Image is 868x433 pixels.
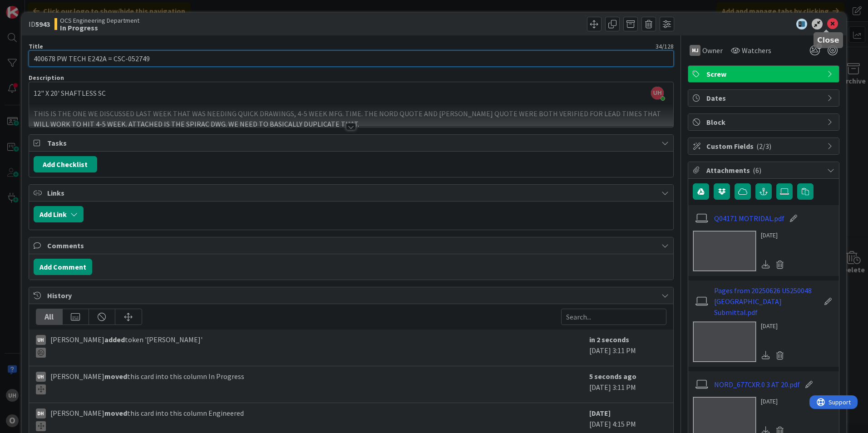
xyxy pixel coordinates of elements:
[19,1,41,12] span: Support
[34,156,97,172] button: Add Checklist
[50,334,202,358] span: [PERSON_NAME] token '[PERSON_NAME]'
[104,372,127,381] b: moved
[753,166,761,175] span: ( 6 )
[104,408,127,418] b: moved
[34,88,669,98] p: 12" X 20' SHAFTLESS SC
[761,259,771,271] div: Download
[46,42,674,50] div: 34 / 128
[47,187,657,198] span: Links
[714,379,800,390] a: NORD_677CXR.0 3 AT 20.pdf
[47,240,657,251] span: Comments
[34,206,84,222] button: Add Link
[34,259,92,275] button: Add Comment
[60,24,139,31] b: In Progress
[589,372,636,381] b: 5 seconds ago
[29,74,64,82] span: Description
[36,372,46,382] div: uh
[756,142,771,151] span: ( 2/3 )
[589,371,666,398] div: [DATE] 3:11 PM
[47,138,657,148] span: Tasks
[35,20,50,29] b: 5943
[589,334,666,361] div: [DATE] 3:11 PM
[60,17,139,24] span: OCS Engineering Department
[714,213,784,224] a: Q04171 MOTRIDAL.pdf
[29,42,43,50] label: Title
[706,165,823,176] span: Attachments
[589,408,611,418] b: [DATE]
[742,45,771,56] span: Watchers
[690,45,700,56] div: MJ
[761,231,787,240] div: [DATE]
[706,93,823,103] span: Dates
[761,349,771,361] div: Download
[50,371,244,394] span: [PERSON_NAME] this card into this column In Progress
[702,45,723,56] span: Owner
[706,69,823,79] span: Screw
[36,335,46,345] div: uh
[761,321,787,331] div: [DATE]
[706,141,823,152] span: Custom Fields
[589,335,629,344] b: in 2 seconds
[817,36,839,44] h5: Close
[561,309,666,325] input: Search...
[714,285,819,318] a: Pages from 20250626 US250048 [GEOGRAPHIC_DATA] Submittal.pdf
[29,50,674,67] input: type card name here...
[706,117,823,128] span: Block
[651,87,664,99] span: UH
[50,408,244,431] span: [PERSON_NAME] this card into this column Engineered
[29,19,50,30] span: ID
[36,309,63,325] div: All
[36,408,46,418] div: DH
[47,290,657,301] span: History
[104,335,125,344] b: added
[761,397,787,406] div: [DATE]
